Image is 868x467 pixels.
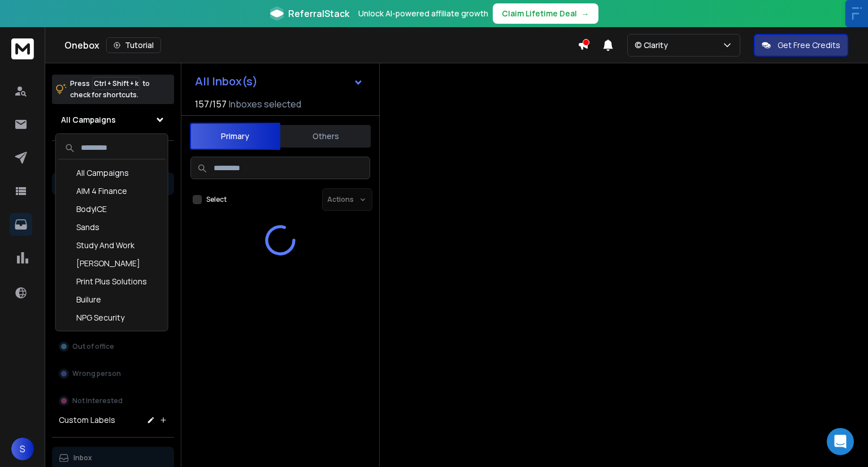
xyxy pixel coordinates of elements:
[827,428,854,455] div: Open Intercom Messenger
[58,182,166,200] div: AIM 4 Finance
[288,7,349,20] span: ReferralStack
[59,414,115,426] h3: Custom Labels
[61,114,116,126] h1: All Campaigns
[58,254,166,273] div: [PERSON_NAME]
[58,273,166,291] div: Print Plus Solutions
[11,438,34,460] span: S
[229,97,301,111] h3: Inboxes selected
[92,77,140,90] span: Ctrl + Shift + k
[58,291,166,309] div: Builure
[190,123,280,150] button: Primary
[195,97,227,111] span: 157 / 157
[206,195,227,204] label: Select
[635,40,672,51] p: © Clarity
[195,76,258,87] h1: All Inbox(s)
[358,8,488,19] p: Unlock AI-powered affiliate growth
[493,3,598,24] button: Claim Lifetime Deal
[52,150,174,166] h3: Filters
[58,218,166,236] div: Sands
[280,124,371,149] button: Others
[64,37,578,53] div: Onebox
[58,200,166,218] div: BodyICE
[58,327,166,345] div: Ecogreen
[70,78,150,101] p: Press to check for shortcuts.
[58,236,166,254] div: Study And Work
[778,40,840,51] p: Get Free Credits
[106,37,161,53] button: Tutorial
[581,8,589,19] span: →
[58,309,166,327] div: NPG Security
[58,164,166,182] div: All Campaigns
